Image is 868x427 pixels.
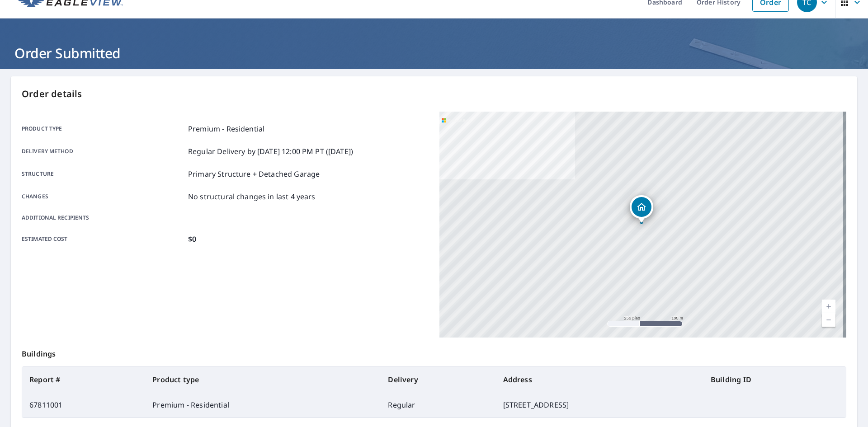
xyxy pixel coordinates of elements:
a: Nivel actual 17, alejar [822,313,835,327]
p: Changes [22,191,184,202]
th: Address [496,367,703,392]
h1: Order Submitted [11,44,857,62]
p: Buildings [22,338,846,366]
th: Delivery [381,367,495,392]
p: Additional recipients [22,214,184,222]
th: Report # [22,367,145,392]
td: 67811001 [22,392,145,418]
p: No structural changes in last 4 years [188,191,316,202]
td: Premium - Residential [145,392,381,418]
p: Primary Structure + Detached Garage [188,169,320,179]
td: [STREET_ADDRESS] [496,392,703,418]
p: Regular Delivery by [DATE] 12:00 PM PT ([DATE]) [188,146,353,157]
th: Product type [145,367,381,392]
div: Dropped pin, building 1, Residential property, 14821 SW 20th St Miramar, FL 33027 [630,195,653,223]
p: $0 [188,234,196,244]
p: Structure [22,169,184,179]
p: Order details [22,87,846,101]
th: Building ID [703,367,846,392]
p: Product type [22,123,184,134]
p: Premium - Residential [188,123,264,134]
p: Estimated cost [22,234,184,244]
p: Delivery method [22,146,184,157]
td: Regular [381,392,495,418]
a: Nivel actual 17, ampliar [822,300,835,313]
